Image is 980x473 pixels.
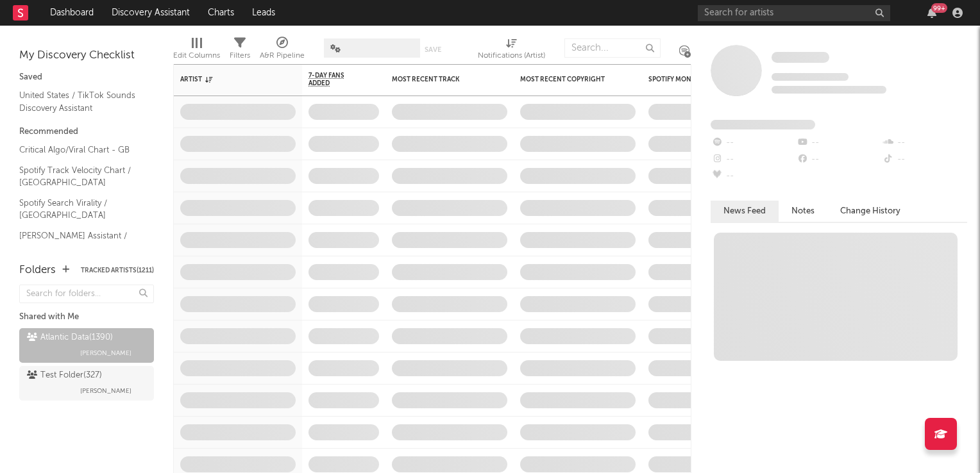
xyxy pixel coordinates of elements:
[260,48,305,63] div: A&R Pipeline
[260,32,305,69] div: A&R Pipeline
[478,32,545,69] div: Notifications (Artist)
[308,72,360,87] span: 7-Day Fans Added
[230,48,250,63] div: Filters
[779,201,827,222] button: Notes
[80,383,131,399] span: [PERSON_NAME]
[27,330,113,345] div: Atlantic Data ( 1390 )
[19,229,141,255] a: [PERSON_NAME] Assistant / [GEOGRAPHIC_DATA]
[520,76,616,83] div: Most Recent Copyright
[772,52,829,63] span: Some Artist
[19,196,141,222] a: Spotify Search Virality / [GEOGRAPHIC_DATA]
[19,366,154,401] a: Test Folder(327)[PERSON_NAME]
[927,8,936,18] button: 99+
[19,263,56,278] div: Folders
[173,32,220,69] div: Edit Columns
[882,151,967,168] div: --
[19,328,154,363] a: Atlantic Data(1390)[PERSON_NAME]
[392,76,488,83] div: Most Recent Track
[230,32,250,69] div: Filters
[827,201,913,222] button: Change History
[931,3,947,13] div: 99 +
[698,5,890,21] input: Search for artists
[19,88,141,115] a: United States / TikTok Sounds Discovery Assistant
[478,48,545,63] div: Notifications (Artist)
[772,86,886,94] span: 0 fans last week
[19,70,154,85] div: Saved
[19,48,154,63] div: My Discovery Checklist
[648,76,745,83] div: Spotify Monthly Listeners
[772,51,829,64] a: Some Artist
[80,345,131,361] span: [PERSON_NAME]
[173,48,220,63] div: Edit Columns
[711,120,815,129] span: Fans Added by Platform
[180,76,276,83] div: Artist
[564,38,661,58] input: Search...
[711,135,796,151] div: --
[772,73,849,81] span: Tracking Since: [DATE]
[711,168,796,185] div: --
[19,143,141,157] a: Critical Algo/Viral Chart - GB
[19,163,141,190] a: Spotify Track Velocity Chart / [GEOGRAPHIC_DATA]
[882,135,967,151] div: --
[81,267,154,274] button: Tracked Artists(1211)
[796,151,881,168] div: --
[796,135,881,151] div: --
[19,285,154,303] input: Search for folders...
[425,46,441,53] button: Save
[19,124,154,140] div: Recommended
[27,368,102,383] div: Test Folder ( 327 )
[711,201,779,222] button: News Feed
[711,151,796,168] div: --
[19,310,154,325] div: Shared with Me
